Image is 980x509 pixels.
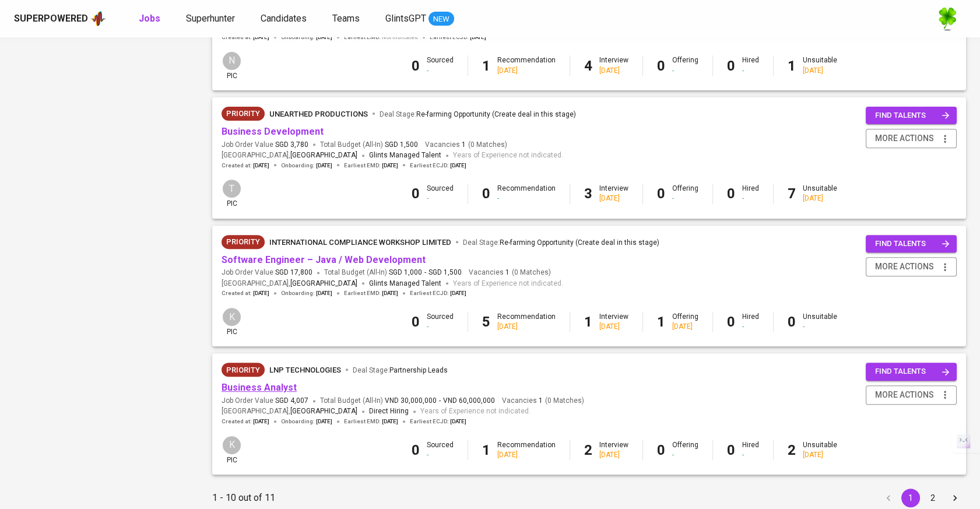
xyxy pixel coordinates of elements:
[90,10,106,27] img: app logo
[463,238,659,247] span: Deal Stage :
[584,442,592,458] b: 2
[866,257,957,276] button: more actions
[425,140,507,150] span: Vacancies ( 0 Matches )
[803,194,837,203] div: [DATE]
[502,396,584,406] span: Vacancies ( 0 Matches )
[281,289,332,297] span: Onboarding :
[269,238,451,247] span: International Compliance Workshop Limited
[222,435,242,465] div: pic
[316,289,332,297] span: [DATE]
[497,184,556,203] div: Recommendation
[469,268,551,278] span: Vacancies ( 0 Matches )
[599,322,628,332] div: [DATE]
[497,194,556,203] div: -
[222,406,357,417] span: [GEOGRAPHIC_DATA] ,
[320,140,418,150] span: Total Budget (All-In)
[281,417,332,426] span: Onboarding :
[742,440,759,460] div: Hired
[222,51,242,81] div: pic
[657,185,665,202] b: 0
[420,406,531,417] span: Years of Experience not indicated.
[742,66,759,76] div: -
[222,307,242,337] div: pic
[428,13,454,25] span: NEW
[222,178,242,199] div: T
[500,238,659,247] span: Re-farming Opportunity (Create deal in this stage)
[460,140,466,150] span: 1
[672,312,698,332] div: Offering
[599,312,628,332] div: Interview
[369,407,409,415] span: Direct Hiring
[727,58,735,74] b: 0
[344,162,398,170] span: Earliest EMD :
[353,366,448,374] span: Deal Stage :
[866,385,957,405] button: more actions
[212,491,275,505] p: 1 - 10 out of 11
[139,13,160,24] b: Jobs
[275,140,308,150] span: SGD 3,780
[222,382,297,393] a: Business Analyst
[222,107,265,121] div: New Job received from Demand Team
[727,185,735,202] b: 0
[742,184,759,203] div: Hired
[482,314,490,330] b: 5
[584,314,592,330] b: 1
[222,435,242,455] div: K
[222,150,357,162] span: [GEOGRAPHIC_DATA] ,
[727,314,735,330] b: 0
[504,268,510,278] span: 1
[742,312,759,332] div: Hired
[788,314,796,330] b: 0
[290,406,357,417] span: [GEOGRAPHIC_DATA]
[427,184,454,203] div: Sourced
[599,184,628,203] div: Interview
[803,55,837,75] div: Unsuitable
[450,162,466,170] span: [DATE]
[369,279,441,287] span: Glints Managed Talent
[428,268,462,278] span: SGD 1,500
[497,322,556,332] div: [DATE]
[877,489,966,507] nav: pagination navigation
[389,268,422,278] span: SGD 1,000
[332,12,362,26] a: Teams
[727,442,735,458] b: 0
[222,162,269,170] span: Created at :
[290,278,357,290] span: [GEOGRAPHIC_DATA]
[222,396,308,406] span: Job Order Value
[14,12,88,26] div: Superpowered
[803,322,837,332] div: -
[410,417,466,426] span: Earliest ECJD :
[316,162,332,170] span: [DATE]
[742,450,759,460] div: -
[866,129,957,148] button: more actions
[443,396,495,406] span: VND 60,000,000
[672,440,698,460] div: Offering
[253,417,269,426] span: [DATE]
[788,442,796,458] b: 2
[672,184,698,203] div: Offering
[416,110,576,118] span: Re-farming Opportunity (Create deal in this stage)
[139,12,163,26] a: Jobs
[875,259,934,274] span: more actions
[186,13,235,24] span: Superhunter
[672,66,698,76] div: -
[875,388,934,402] span: more actions
[410,162,466,170] span: Earliest ECJD :
[222,126,324,137] a: Business Development
[427,312,454,332] div: Sourced
[222,278,357,290] span: [GEOGRAPHIC_DATA] ,
[657,442,665,458] b: 0
[427,440,454,460] div: Sourced
[427,66,454,76] div: -
[946,489,964,507] button: Go to next page
[450,289,466,297] span: [DATE]
[803,312,837,332] div: Unsuitable
[672,55,698,75] div: Offering
[380,110,576,118] span: Deal Stage :
[369,151,441,159] span: Glints Managed Talent
[222,235,265,249] div: New Job received from Demand Team
[497,66,556,76] div: [DATE]
[269,366,341,374] span: LNP Technologies
[866,235,957,253] button: find talents
[412,58,420,74] b: 0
